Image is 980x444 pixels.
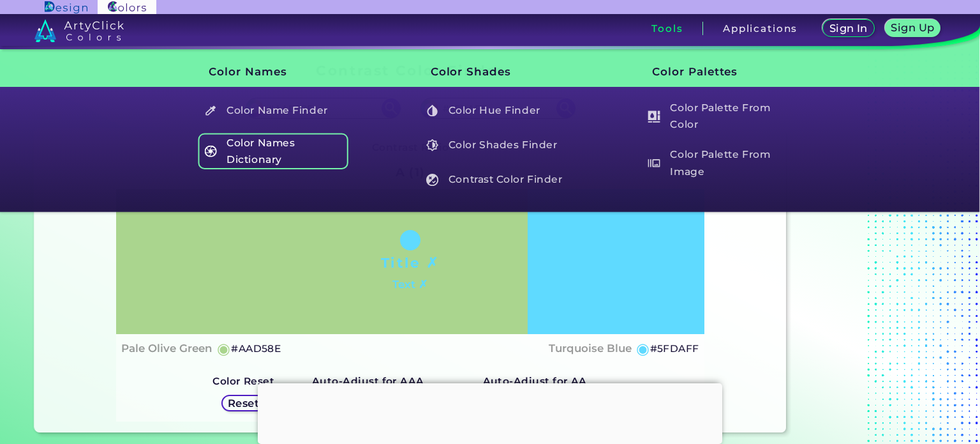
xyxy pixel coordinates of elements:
[642,145,792,181] h5: Color Palette From Image
[825,20,872,36] a: Sign In
[197,98,349,123] a: Color Name Finder
[409,56,572,88] h3: Color Shades
[483,375,587,387] strong: Auto-Adjust for AA
[419,133,571,157] a: Color Shades Finder
[420,98,570,123] h5: Color Hue Finder
[636,341,650,356] h5: ◉
[217,341,231,356] h5: ◉
[212,375,274,387] strong: Color Reset
[45,1,87,13] img: ArtyClick Design logo
[198,133,348,169] h5: Color Names Dictionary
[650,341,699,357] h5: #5FDAFF
[205,145,217,157] img: icon_color_names_dictionary_white.svg
[419,167,571,192] a: Contrast Color Finder
[648,111,660,123] img: icon_col_pal_col_white.svg
[549,339,632,358] h4: Turquoise Blue
[381,253,440,272] h1: Title ✗
[205,105,217,117] img: icon_color_name_finder_white.svg
[34,19,124,42] img: logo_artyclick_colors_white.svg
[392,275,427,294] h4: Text ✗
[642,98,792,135] h5: Color Palette From Color
[231,341,281,357] h5: #AAD58E
[229,399,258,408] h5: Reset
[426,174,438,186] img: icon_color_contrast_white.svg
[419,98,571,123] a: Color Hue Finder
[420,133,570,157] h5: Color Shades Finder
[630,56,793,88] h3: Color Palettes
[641,145,792,181] a: Color Palette From Image
[312,375,424,387] strong: Auto-Adjust for AAA
[887,20,938,36] a: Sign Up
[258,383,722,441] iframe: Advertisement
[198,98,348,123] h5: Color Name Finder
[187,56,350,88] h3: Color Names
[641,98,792,135] a: Color Palette From Color
[420,167,570,192] h5: Contrast Color Finder
[893,23,933,33] h5: Sign Up
[791,58,951,438] iframe: Advertisement
[426,105,438,117] img: icon_color_hue_white.svg
[651,24,683,33] h3: Tools
[426,139,438,151] img: icon_color_shades_white.svg
[648,157,660,169] img: icon_palette_from_image_white.svg
[723,24,798,33] h3: Applications
[831,24,866,33] h5: Sign In
[197,133,349,169] a: Color Names Dictionary
[121,339,212,358] h4: Pale Olive Green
